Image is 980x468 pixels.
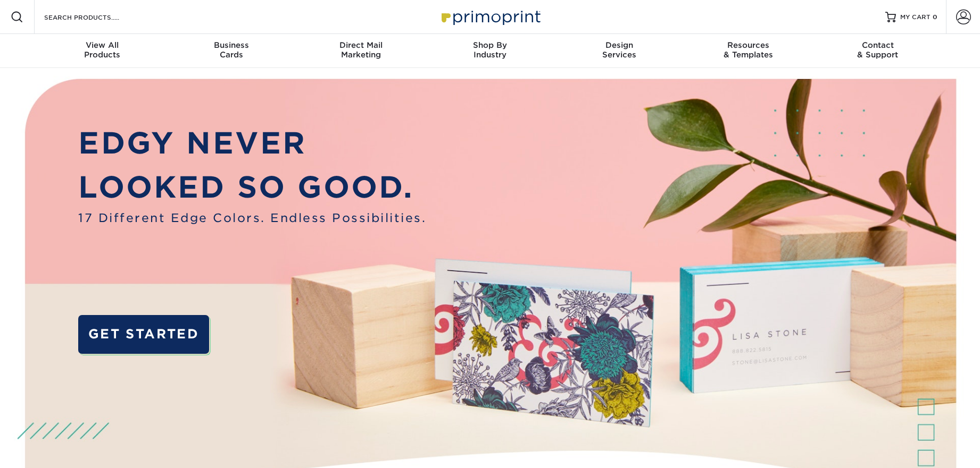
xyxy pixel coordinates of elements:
div: Cards [167,40,296,59]
div: Industry [426,40,555,59]
p: EDGY NEVER [78,121,426,165]
a: Contact& Support [813,34,942,68]
div: & Support [813,40,942,59]
span: Contact [813,40,942,50]
a: DesignServices [554,34,684,68]
p: LOOKED SO GOOD. [78,165,426,209]
a: BusinessCards [167,34,296,68]
img: Primoprint [437,5,543,28]
span: 17 Different Edge Colors. Endless Possibilities. [78,209,426,227]
span: Business [167,40,296,50]
a: Shop ByIndustry [426,34,555,68]
span: MY CART [900,13,931,22]
a: GET STARTED [78,315,209,354]
div: Services [554,40,684,59]
div: & Templates [684,40,813,59]
span: Design [554,40,684,50]
span: 0 [933,13,937,21]
span: View All [38,40,167,50]
span: Direct Mail [296,40,426,50]
input: SEARCH PRODUCTS..... [43,11,147,23]
span: Shop By [426,40,555,50]
a: Resources& Templates [684,34,813,68]
div: Marketing [296,40,426,59]
a: View AllProducts [38,34,167,68]
div: Products [38,40,167,59]
a: Direct MailMarketing [296,34,426,68]
span: Resources [684,40,813,50]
